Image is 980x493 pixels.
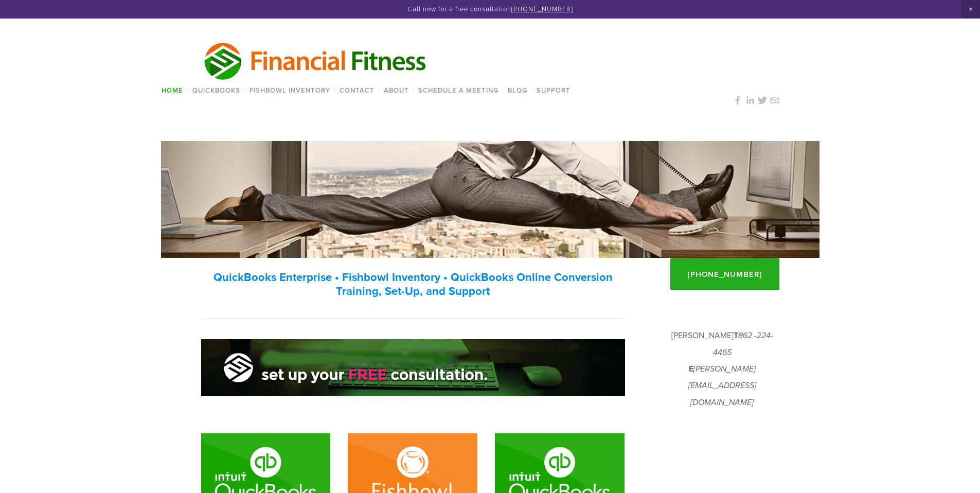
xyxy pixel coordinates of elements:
[244,85,246,95] span: /
[336,83,378,98] a: Contact
[511,4,573,13] a: [PHONE_NUMBER]
[381,83,413,98] a: About
[689,363,693,375] strong: E
[505,83,531,98] a: Blog
[415,83,502,98] a: Schedule a Meeting
[688,364,756,408] em: [PERSON_NAME][EMAIL_ADDRESS][DOMAIN_NAME]
[187,85,189,95] span: /
[201,187,780,212] h1: Your trusted Quickbooks, Fishbowl, and inventory expert.
[20,5,960,13] p: Call now for a free consultation
[713,331,773,357] em: 862 -224-4465
[246,83,334,98] a: Fishbowl Inventory
[334,85,336,95] span: /
[158,83,187,98] a: Home
[531,85,533,95] span: /
[413,85,415,95] span: /
[533,83,574,98] a: Support
[201,39,429,83] img: Financial Fitness Consulting
[734,329,738,341] strong: T
[189,83,244,98] a: QuickBooks
[670,258,779,290] a: [PHONE_NUMBER]
[201,339,625,396] img: Free Consultation Banner
[502,85,505,95] span: /
[213,269,616,298] strong: QuickBooks Enterprise • Fishbowl Inventory • QuickBooks Online Conversion Training, Set-Up, and S...
[665,327,779,411] p: [PERSON_NAME]
[378,85,381,95] span: /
